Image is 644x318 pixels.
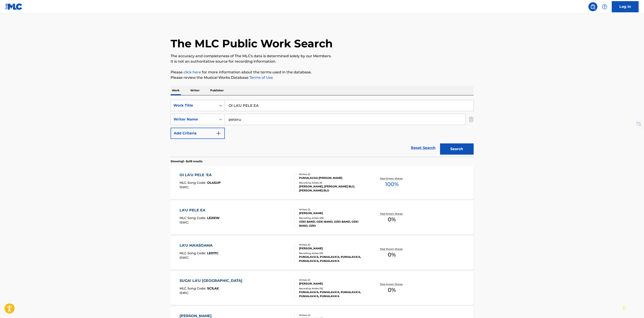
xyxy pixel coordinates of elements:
div: [PERSON_NAME] [299,282,367,286]
p: It is not an authoritative source for recording information. [171,59,474,64]
form: Search Form [171,100,474,157]
div: [PERSON_NAME], [PERSON_NAME] BLÙ, [PERSON_NAME] BLÙ [299,184,367,193]
div: LA'U MA'ASOAMA [180,243,219,248]
span: 0 % [388,215,396,224]
p: Please for more information about the terms used in the database. [171,70,474,75]
span: ISWC : [180,185,190,189]
span: 0 % [388,286,396,294]
a: OI LA'U PELE 'EAMLC Song Code:OL4SUPISWC:Writers (1)PUNIALAVAA [PERSON_NAME]Recording Artists (3)... [171,166,474,199]
p: The accuracy and completeness of The MLC's data is determined solely by our Members. [171,53,474,59]
a: LA'U PELE EAMLC Song Code:LE2IEWISWC:Writers (1)[PERSON_NAME]Recording Artists (28)OZKI BAND, OZK... [171,201,474,235]
div: Work Title [173,103,214,108]
h1: The MLC Public Work Search [171,37,333,50]
div: Recording Artists ( 3 ) [299,181,367,184]
div: LA'U PELE EA [180,208,219,213]
span: LE017C [207,251,219,255]
span: MLC Song Code : [180,251,207,255]
div: [PERSON_NAME] [299,246,367,250]
div: PUNIALAVA’A, PUNIALAVA’A, PUNIALAVA’A, PUNIALAVA’A, PUNIALAVA’A [299,290,367,298]
div: Help [600,2,609,11]
span: OL4SUP [207,181,221,185]
div: [PERSON_NAME] [299,211,367,215]
div: Drag [623,301,626,314]
p: Total Known Shares: [380,283,404,286]
div: Writer Name [173,117,214,122]
p: Showing 1 - 8 of 8 results [171,159,202,163]
a: LA'U MA'ASOAMAMLC Song Code:LE017CISWC:Writers (1)[PERSON_NAME]Recording Artists (15)PUNIALAVA’A,... [171,236,474,270]
div: SUGA! LA'U [GEOGRAPHIC_DATA] [180,278,245,283]
p: Total Known Shares: [380,247,404,251]
div: Recording Artists ( 28 ) [299,216,367,220]
div: Writers ( 1 ) [299,173,367,176]
a: Public Search [588,2,597,11]
a: click here [184,70,201,74]
iframe: Chat Widget [622,296,644,318]
img: Delete Criterion [469,114,474,125]
a: Reset Search [409,143,438,153]
img: search [590,4,596,9]
a: Terms of Use [249,75,273,80]
span: 100 % [385,180,399,188]
span: MLC Song Code : [180,216,207,220]
p: Work [171,86,181,95]
span: LE2IEW [207,216,219,220]
div: Writers ( 1 ) [299,278,367,282]
div: Writers ( 1 ) [299,314,367,317]
span: ISWC : [180,220,190,224]
a: Log In [612,1,639,12]
p: Publisher [209,86,225,95]
div: Writers ( 1 ) [299,243,367,246]
div: PUNIALAVA’A, PUNIALAVA’A, PUNIALAVA’A, PUNIALAVA’A, PUNIALAVA’A [299,255,367,263]
span: ISWC : [180,291,190,295]
p: Total Known Shares: [380,212,404,215]
span: MLC Song Code : [180,286,207,290]
div: Recording Artists ( 15 ) [299,252,367,255]
p: Total Known Shares: [380,177,404,180]
p: Please review the Musical Works Database [171,75,474,80]
img: help [602,4,607,9]
div: PUNIALAVAA [PERSON_NAME] [299,176,367,180]
div: OZKI BAND, OZKI BAND, OZKI BAND, OZKI BAND, OZKI [299,220,367,228]
img: MLC Logo [5,3,23,10]
button: Add Criteria [171,128,225,139]
div: Writers ( 1 ) [299,208,367,211]
span: MLC Song Code : [180,181,207,185]
button: Search [440,143,474,155]
div: Recording Artists ( 15 ) [299,287,367,290]
span: 0 % [388,251,396,259]
p: Writer [189,86,201,95]
img: 9d2ae6d4665cec9f34b9.svg [216,131,221,136]
span: SC1LAX [207,286,219,290]
div: OI LA'U PELE 'EA [180,172,221,178]
span: ISWC : [180,256,190,260]
a: SUGA! LA'U [GEOGRAPHIC_DATA]MLC Song Code:SC1LAXISWC:Writers (1)[PERSON_NAME]Recording Artists (1... [171,271,474,305]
